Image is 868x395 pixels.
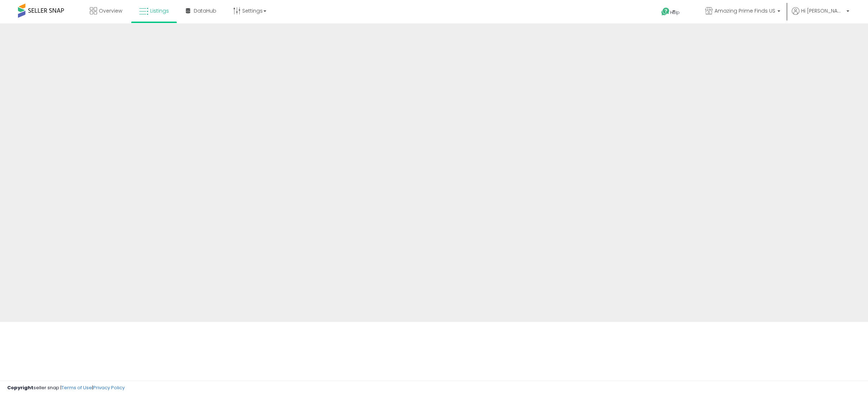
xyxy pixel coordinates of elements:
[715,7,775,14] span: Amazing Prime Finds US
[792,7,849,23] a: Hi [PERSON_NAME]
[801,7,844,14] span: Hi [PERSON_NAME]
[194,7,216,14] span: DataHub
[150,7,169,14] span: Listings
[656,2,694,23] a: Help
[99,7,122,14] span: Overview
[670,9,680,15] span: Help
[661,7,670,16] i: Get Help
